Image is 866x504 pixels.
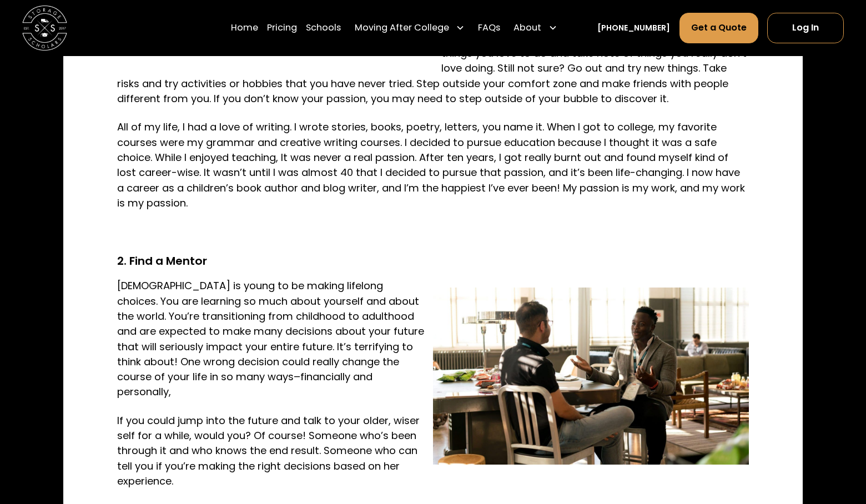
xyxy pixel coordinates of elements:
[117,413,748,488] p: If you could jump into the future and talk to your older, wiser self for a while, would you? Of c...
[267,12,297,44] a: Pricing
[117,278,748,399] p: [DEMOGRAPHIC_DATA] is young to be making lifelong choices. You are learning so much about yoursel...
[350,12,469,44] div: Moving After College
[679,13,758,43] a: Get a Quote
[22,6,67,51] img: Storage Scholars main logo
[117,119,748,210] p: All of my life, I had a love of writing. I wrote stories, books, poetry, letters, you name it. Wh...
[478,12,500,44] a: FAQs
[117,253,748,269] h4: 2. Find a Mentor
[22,6,67,51] a: home
[597,22,670,34] a: [PHONE_NUMBER]
[513,21,541,34] div: About
[355,21,449,34] div: Moving After College
[306,12,341,44] a: Schools
[509,12,561,44] div: About
[231,12,258,44] a: Home
[767,13,843,43] a: Log In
